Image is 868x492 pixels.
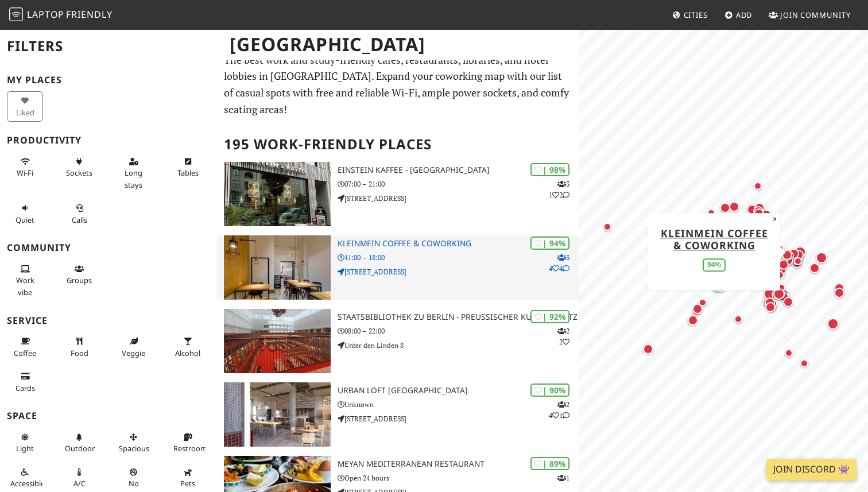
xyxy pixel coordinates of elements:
[789,255,804,270] div: Map marker
[338,459,579,469] h3: Meyan Mediterranean Restaurant
[217,235,579,300] a: KleinMein Coffee & Coworking | 94% 344 KleinMein Coffee & Coworking 11:00 – 18:00 [STREET_ADDRESS]
[170,428,206,458] button: Restroom
[338,472,579,483] p: Open 24 hours
[338,399,579,410] p: Unknown
[786,246,801,261] div: Map marker
[530,310,569,323] div: | 92%
[72,215,87,225] span: Video/audio calls
[696,296,710,309] div: Map marker
[338,252,579,263] p: 11:00 – 18:00
[736,10,753,20] span: Add
[217,382,579,447] a: URBAN LOFT Berlin | 90% 241 URBAN LOFT [GEOGRAPHIC_DATA] Unknown [STREET_ADDRESS]
[750,211,766,227] div: Map marker
[780,10,851,20] span: Join Community
[773,242,787,256] div: Map marker
[9,7,23,21] img: LaptopFriendly
[781,295,796,309] div: Map marker
[557,472,569,483] p: 1
[771,286,787,302] div: Map marker
[338,179,579,189] p: 07:00 – 21:00
[115,152,152,194] button: Long stays
[170,152,206,183] button: Tables
[549,399,569,421] p: 2 4 1
[338,312,579,322] h3: Staatsbibliothek zu Berlin - Preußischer Kulturbesitz
[125,168,142,189] span: Long stays
[115,428,152,458] button: Spacious
[764,276,780,292] div: Map marker
[731,312,745,326] div: Map marker
[66,8,112,21] span: Friendly
[224,235,331,300] img: KleinMein Coffee & Coworking
[690,301,705,316] div: Map marker
[220,29,576,60] h1: [GEOGRAPHIC_DATA]
[825,316,841,332] div: Map marker
[27,8,64,21] span: Laptop
[15,383,35,393] span: Credit cards
[762,296,777,311] div: Map marker
[7,152,43,183] button: Wi-Fi
[224,127,572,162] h2: 195 Work-Friendly Places
[762,295,777,310] div: Map marker
[180,478,195,489] span: Pet friendly
[780,247,795,262] div: Map marker
[71,348,88,358] span: Food
[9,5,113,25] a: LaptopFriendly LaptopFriendly
[792,244,808,260] div: Map marker
[7,367,43,397] button: Cards
[832,281,847,296] div: Map marker
[73,478,86,489] span: Air conditioned
[530,237,569,250] div: | 94%
[759,211,776,227] div: Map marker
[217,309,579,373] a: Staatsbibliothek zu Berlin - Preußischer Kulturbesitz | 92% 22 Staatsbibliothek zu Berlin - Preuß...
[67,275,92,285] span: Group tables
[661,226,768,252] a: KleinMein Coffee & Coworking
[710,280,724,295] div: Map marker
[338,413,579,424] p: [STREET_ADDRESS]
[751,204,766,219] div: Map marker
[712,279,726,293] div: Map marker
[782,346,796,360] div: Map marker
[7,29,210,64] h2: Filters
[7,75,210,86] h3: My Places
[751,206,766,221] div: Map marker
[170,332,206,362] button: Alcohol
[685,313,700,328] div: Map marker
[797,357,811,370] div: Map marker
[122,348,145,358] span: Veggie
[115,332,152,362] button: Veggie
[7,332,43,362] button: Coffee
[703,258,726,272] div: 94%
[338,165,579,175] h3: Einstein Kaffee - [GEOGRAPHIC_DATA]
[16,443,34,454] span: Natural light
[720,5,757,25] a: Add
[175,348,200,358] span: Alcohol
[10,478,45,489] span: Accessible
[813,250,830,266] div: Map marker
[763,300,778,315] div: Map marker
[727,199,742,214] div: Map marker
[61,332,98,362] button: Food
[600,220,614,234] div: Map marker
[224,309,331,373] img: Staatsbibliothek zu Berlin - Preußischer Kulturbesitz
[177,168,199,178] span: Work-friendly tables
[14,348,36,358] span: Coffee
[549,179,569,200] p: 3 1 2
[761,293,776,308] div: Map marker
[807,261,822,276] div: Map marker
[704,206,718,220] div: Map marker
[7,315,210,326] h3: Service
[764,5,855,25] a: Join Community
[832,285,847,300] div: Map marker
[752,200,767,215] div: Map marker
[791,254,805,268] div: Map marker
[641,342,656,357] div: Map marker
[760,295,774,309] div: Map marker
[549,252,569,274] p: 3 4 4
[338,266,579,277] p: [STREET_ADDRESS]
[338,340,579,351] p: Unter den Linden 8
[217,162,579,226] a: Einstein Kaffee - Charlottenburg | 98% 312 Einstein Kaffee - [GEOGRAPHIC_DATA] 07:00 – 21:00 [STR...
[17,168,33,178] span: Stable Wi-Fi
[338,326,579,336] p: 08:00 – 22:00
[530,163,569,176] div: | 98%
[761,286,777,302] div: Map marker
